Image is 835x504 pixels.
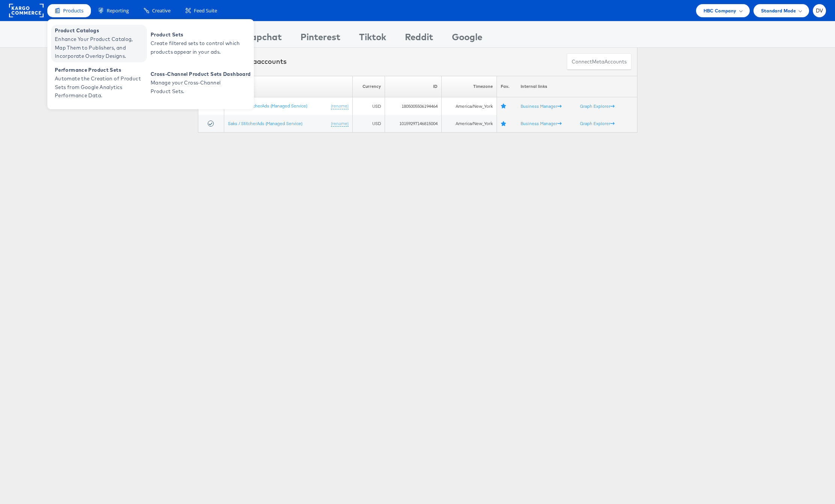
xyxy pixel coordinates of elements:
[385,76,441,97] th: ID
[521,103,562,109] a: Business Manager
[151,39,241,56] span: Create filtered sets to control which products appear in your ads.
[580,121,615,126] a: Graph Explorer
[452,30,482,47] div: Google
[152,7,171,14] span: Creative
[521,121,562,126] a: Business Manager
[441,97,497,115] td: America/New_York
[107,7,129,14] span: Reporting
[151,78,241,96] span: Manage your Cross-Channel Product Sets.
[441,76,497,97] th: Timezone
[51,25,147,62] a: Product Catalogs Enhance Your Product Catalog, Map Them to Publishers, and Incorporate Overlay De...
[405,30,433,47] div: Reddit
[331,103,349,109] a: (rename)
[147,64,252,102] a: Cross-Channel Product Sets Dashboard Manage your Cross-Channel Product Sets.
[51,64,147,102] a: Performance Product Sets Automate the Creation of Product Sets from Google Analytics Performance ...
[151,70,251,78] span: Cross-Channel Product Sets Dashboard
[194,7,217,14] span: Feed Suite
[704,7,737,15] span: HBC Company
[228,103,307,109] a: OFF5th / StitcherAds (Managed Service)
[224,76,353,97] th: Name
[359,30,386,47] div: Tiktok
[228,121,302,126] a: Saks / StitcherAds (Managed Service)
[147,25,243,62] a: Product Sets Create filtered sets to control which products appear in your ads.
[331,121,349,127] a: (rename)
[55,66,145,74] span: Performance Product Sets
[816,8,823,13] span: DV
[55,26,145,35] span: Product Catalogs
[240,30,282,47] div: Snapchat
[353,115,385,133] td: USD
[353,97,385,115] td: USD
[55,74,145,100] span: Automate the Creation of Product Sets from Google Analytics Performance Data.
[567,53,631,70] button: ConnectmetaAccounts
[441,115,497,133] td: America/New_York
[385,115,441,133] td: 10159297146815004
[63,7,83,14] span: Products
[592,58,604,65] span: meta
[151,30,241,39] span: Product Sets
[55,35,145,60] span: Enhance Your Product Catalog, Map Them to Publishers, and Incorporate Overlay Designs.
[300,30,340,47] div: Pinterest
[353,76,385,97] th: Currency
[385,97,441,115] td: 1805005506194464
[580,103,615,109] a: Graph Explorer
[761,7,796,15] span: Standard Mode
